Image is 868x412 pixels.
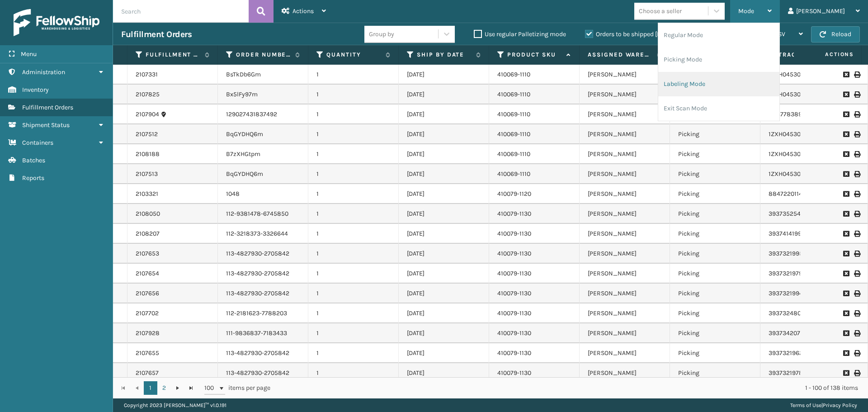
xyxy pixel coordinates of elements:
[843,211,849,217] i: Request to Be Cancelled
[670,264,760,284] td: Picking
[136,309,159,318] a: 2107702
[283,384,858,393] div: 1 - 100 of 138 items
[769,150,834,158] a: 1ZXH04530344364289
[580,124,670,144] td: [PERSON_NAME]
[658,47,779,72] li: Picking Mode
[670,363,760,383] td: Picking
[399,303,489,323] td: [DATE]
[580,164,670,184] td: [PERSON_NAME]
[790,398,857,412] div: |
[497,329,531,337] a: 410079-1130
[580,323,670,343] td: [PERSON_NAME]
[843,350,849,356] i: Request to Be Cancelled
[136,369,159,378] a: 2107657
[308,343,399,363] td: 1
[580,244,670,264] td: [PERSON_NAME]
[769,110,813,118] a: 884778389482
[843,370,849,376] i: Request to Be Cancelled
[580,224,670,244] td: [PERSON_NAME]
[136,150,160,159] a: 2108188
[769,130,834,138] a: 1ZXH04530382453969
[136,349,159,358] a: 2107655
[854,171,859,177] i: Print Label
[144,381,157,395] a: 1
[639,6,682,16] div: Choose a seller
[308,264,399,284] td: 1
[588,51,652,59] label: Assigned Warehouse
[769,369,810,377] a: 393732197852
[497,170,530,178] a: 410069-1110
[218,164,308,184] td: BqGYDHQ6m
[738,7,754,15] span: Mode
[218,184,308,204] td: 1048
[854,330,859,336] i: Print Label
[497,90,530,98] a: 410069-1110
[843,270,849,277] i: Request to Be Cancelled
[22,174,44,182] span: Reports
[22,139,53,147] span: Containers
[497,250,531,257] a: 410079-1130
[769,329,811,337] a: 393734207437
[308,85,399,104] td: 1
[670,343,760,363] td: Picking
[811,26,860,43] button: Reload
[769,289,809,297] a: 393732199421
[843,310,849,317] i: Request to Be Cancelled
[136,189,158,199] a: 2103321
[658,23,779,47] li: Regular Mode
[236,51,291,59] label: Order Number
[308,303,399,323] td: 1
[308,323,399,343] td: 1
[769,250,810,257] a: 393732199535
[843,330,849,336] i: Request to Be Cancelled
[399,244,489,264] td: [DATE]
[399,224,489,244] td: [DATE]
[399,85,489,104] td: [DATE]
[580,104,670,124] td: [PERSON_NAME]
[497,230,531,237] a: 410079-1130
[218,343,308,363] td: 113-4827930-2705842
[843,151,849,157] i: Request to Be Cancelled
[399,164,489,184] td: [DATE]
[21,50,37,58] span: Menu
[585,30,673,38] label: Orders to be shipped [DATE]
[670,124,760,144] td: Picking
[218,284,308,303] td: 113-4827930-2705842
[497,270,531,277] a: 410079-1130
[580,204,670,224] td: [PERSON_NAME]
[218,303,308,323] td: 112-2181623-7788203
[670,184,760,204] td: Picking
[854,191,859,197] i: Print Label
[22,68,65,76] span: Administration
[136,329,160,338] a: 2107928
[136,229,160,238] a: 2108207
[136,110,159,119] a: 2107904
[136,130,158,139] a: 2107512
[218,323,308,343] td: 111-9836837-7183433
[308,224,399,244] td: 1
[399,65,489,85] td: [DATE]
[580,284,670,303] td: [PERSON_NAME]
[854,370,859,376] i: Print Label
[670,244,760,264] td: Picking
[399,184,489,204] td: [DATE]
[658,72,779,96] li: Labeling Mode
[22,156,45,164] span: Batches
[474,30,566,38] label: Use regular Palletizing mode
[658,96,779,121] li: Exit Scan Mode
[22,104,73,111] span: Fulfillment Orders
[136,249,159,258] a: 2107653
[308,124,399,144] td: 1
[22,86,49,94] span: Inventory
[823,402,857,408] a: Privacy Policy
[136,170,158,179] a: 2107513
[670,284,760,303] td: Picking
[22,121,70,129] span: Shipment Status
[843,191,849,197] i: Request to Be Cancelled
[497,349,531,357] a: 410079-1130
[308,104,399,124] td: 1
[854,211,859,217] i: Print Label
[218,124,308,144] td: BqGYDHQ6m
[580,144,670,164] td: [PERSON_NAME]
[369,29,394,39] div: Group by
